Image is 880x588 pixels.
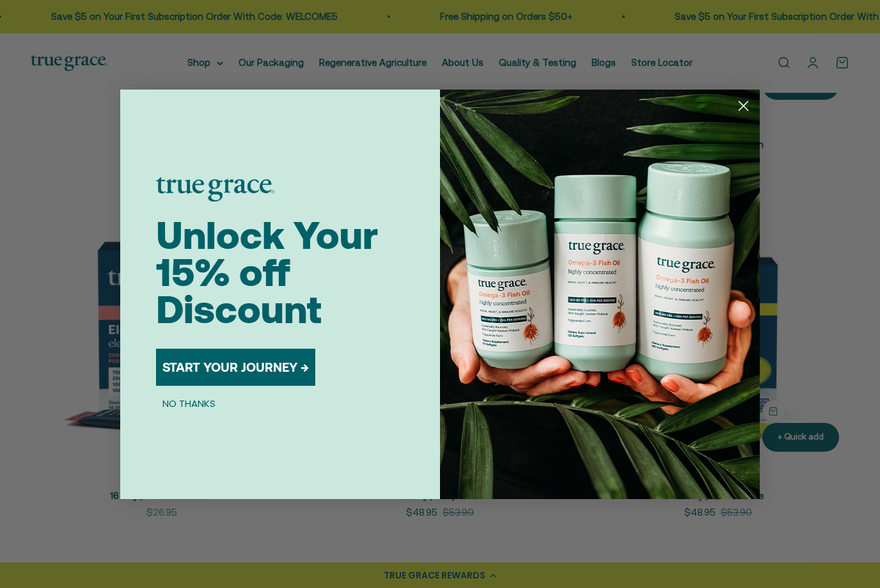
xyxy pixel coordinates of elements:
[156,177,274,202] img: logo placeholder
[156,396,222,411] button: NO THANKS
[156,349,315,386] button: START YOUR JOURNEY →
[440,90,760,499] img: 098727d5-50f8-4f9b-9554-844bb8da1403.jpeg
[156,213,378,331] span: Unlock Your 15% off Discount
[732,95,755,117] button: Close dialog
